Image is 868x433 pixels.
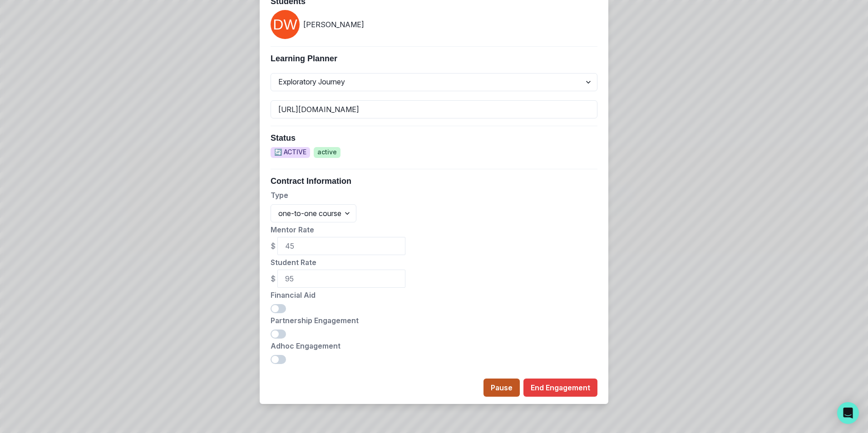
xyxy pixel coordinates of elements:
[271,54,597,64] h3: Learning Planner
[271,273,276,284] p: $
[271,147,310,158] span: 🔄 ACTIVE
[271,340,597,351] p: Adhoc Engagement
[271,133,597,143] h3: Status
[271,315,597,326] p: Partnership Engagement
[271,241,276,251] p: $
[271,290,597,300] p: Financial Aid
[271,10,300,39] img: svg
[483,379,520,397] button: Pause
[271,177,597,187] h3: Contract Information
[271,257,597,268] p: Student Rate
[303,19,364,30] p: [PERSON_NAME]
[837,402,859,424] div: Open Intercom Messenger
[271,100,597,118] input: Learning planner url
[314,147,340,158] span: active
[271,190,597,201] p: Type
[523,379,597,397] button: End Engagement
[271,224,597,235] p: Mentor Rate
